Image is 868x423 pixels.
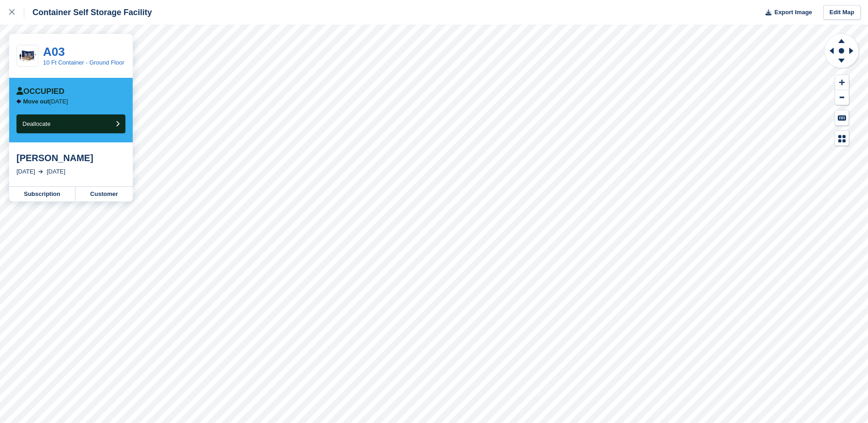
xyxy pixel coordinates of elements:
[75,187,133,201] a: Customer
[774,8,812,17] span: Export Image
[16,114,125,133] button: Deallocate
[835,131,849,146] button: Map Legend
[835,110,849,125] button: Keyboard Shortcuts
[38,170,43,174] img: arrow-right-light-icn-cde0832a797a2874e46488d9cf13f60e5c3a73dbe684e267c42b8395dfbc2abf.svg
[23,98,49,105] span: Move out
[47,167,65,176] div: [DATE]
[24,7,152,18] div: Container Self Storage Facility
[16,87,65,96] div: Occupied
[17,48,38,64] img: 10-ft-container.jpg
[22,120,50,127] span: Deallocate
[16,152,125,163] div: [PERSON_NAME]
[23,98,68,105] p: [DATE]
[835,75,849,90] button: Zoom In
[823,5,861,20] a: Edit Map
[16,167,35,176] div: [DATE]
[760,5,812,20] button: Export Image
[43,59,124,66] a: 10 Ft Container - Ground Floor
[43,45,65,59] a: A03
[835,90,849,105] button: Zoom Out
[9,187,75,201] a: Subscription
[16,99,21,104] img: arrow-left-icn-90495f2de72eb5bd0bd1c3c35deca35cc13f817d75bef06ecd7c0b315636ce7e.svg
